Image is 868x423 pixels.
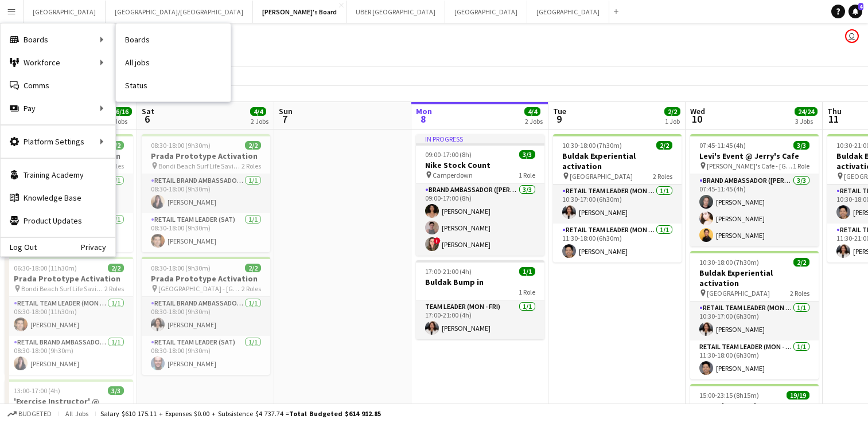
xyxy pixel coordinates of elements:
[277,112,293,126] span: 7
[242,284,261,293] span: 2 Roles
[63,409,91,418] span: All jobs
[527,1,609,23] button: [GEOGRAPHIC_DATA]
[142,174,270,213] app-card-role: RETAIL Brand Ambassador ([DATE])1/108:30-18:00 (9h30m)[PERSON_NAME]
[245,141,261,150] span: 2/2
[1,186,115,209] a: Knowledge Base
[525,117,543,126] div: 2 Jobs
[553,224,682,263] app-card-role: RETAIL Team Leader (Mon - Fri)1/111:30-18:00 (6h30m)[PERSON_NAME]
[81,242,115,252] a: Privacy
[251,117,268,126] div: 2 Jobs
[425,150,472,159] span: 09:00-17:00 (8h)
[787,391,809,399] span: 19/19
[433,171,473,179] span: Camperdown
[158,162,242,170] span: Bondi Beach Surf Life Saving Club
[699,258,759,267] span: 10:30-18:00 (7h30m)
[707,162,793,170] span: [PERSON_NAME]'s Cafe - [GEOGRAPHIC_DATA]
[664,107,680,116] span: 2/2
[445,1,527,23] button: [GEOGRAPHIC_DATA]
[6,408,53,420] button: Budgeted
[416,160,544,170] h3: Nike Stock Count
[24,1,106,23] button: [GEOGRAPHIC_DATA]
[106,1,253,23] button: [GEOGRAPHIC_DATA]/[GEOGRAPHIC_DATA]
[553,185,682,224] app-card-role: RETAIL Team Leader (Mon - Fri)1/110:30-17:00 (6h30m)[PERSON_NAME]
[690,106,705,116] span: Wed
[142,257,270,375] app-job-card: 08:30-18:00 (9h30m)2/2Prada Prototype Activation [GEOGRAPHIC_DATA] - [GEOGRAPHIC_DATA]2 RolesRETA...
[519,150,535,159] span: 3/3
[109,107,132,116] span: 16/16
[100,409,381,418] div: Salary $610 175.11 + Expenses $0.00 + Subsistence $4 737.74 =
[140,112,154,126] span: 6
[519,288,535,296] span: 1 Role
[562,141,622,150] span: 10:30-18:00 (7h30m)
[1,163,115,186] a: Training Academy
[699,141,746,150] span: 07:45-11:45 (4h)
[690,340,819,379] app-card-role: RETAIL Team Leader (Mon - Fri)1/111:30-18:00 (6h30m)[PERSON_NAME]
[690,134,819,246] app-job-card: 07:45-11:45 (4h)3/3Levi's Event @ Jerry's Cafe [PERSON_NAME]'s Cafe - [GEOGRAPHIC_DATA]1 RoleBran...
[116,74,231,97] a: Status
[707,289,770,297] span: [GEOGRAPHIC_DATA]
[1,209,115,232] a: Product Updates
[690,151,819,161] h3: Levi's Event @ Jerry's Cafe
[1,74,115,97] a: Comms
[551,112,566,126] span: 9
[688,112,705,126] span: 10
[416,183,544,256] app-card-role: Brand Ambassador ([PERSON_NAME])3/309:00-17:00 (8h)[PERSON_NAME][PERSON_NAME]![PERSON_NAME]
[18,410,52,418] span: Budgeted
[242,162,261,170] span: 2 Roles
[14,386,60,395] span: 13:00-17:00 (4h)
[104,284,124,293] span: 2 Roles
[5,396,133,417] h3: 'Exercise Instructor' @ [GEOGRAPHIC_DATA]
[1,51,115,74] div: Workforce
[1,130,115,153] div: Platform Settings
[425,267,472,276] span: 17:00-21:00 (4h)
[858,3,863,10] span: 4
[416,134,544,143] div: In progress
[826,112,842,126] span: 11
[653,172,672,181] span: 2 Roles
[142,336,270,375] app-card-role: RETAIL Team Leader (Sat)1/108:30-18:00 (9h30m)[PERSON_NAME]
[570,172,633,181] span: [GEOGRAPHIC_DATA]
[14,264,77,272] span: 06:30-18:00 (11h30m)
[116,51,231,74] a: All jobs
[151,264,211,272] span: 08:30-18:00 (9h30m)
[5,336,133,375] app-card-role: RETAIL Brand Ambassador (Mon - Fri)1/108:30-18:00 (9h30m)[PERSON_NAME]
[108,386,124,395] span: 3/3
[793,141,809,150] span: 3/3
[845,29,859,43] app-user-avatar: Tennille Moore
[690,251,819,379] app-job-card: 10:30-18:00 (7h30m)2/2Buldak Experiential activation [GEOGRAPHIC_DATA]2 RolesRETAIL Team Leader (...
[116,28,231,51] a: Boards
[790,289,809,297] span: 2 Roles
[416,300,544,339] app-card-role: Team Leader (Mon - Fri)1/117:00-21:00 (4h)[PERSON_NAME]
[110,117,131,126] div: 5 Jobs
[795,107,818,116] span: 24/24
[553,134,682,263] app-job-card: 10:30-18:00 (7h30m)2/2Buldak Experiential activation [GEOGRAPHIC_DATA]2 RolesRETAIL Team Leader (...
[1,242,37,252] a: Log Out
[699,391,759,399] span: 15:00-23:15 (8h15m)
[5,297,133,336] app-card-role: RETAIL Team Leader (Mon - Fri)1/106:30-18:00 (11h30m)[PERSON_NAME]
[656,141,672,150] span: 2/2
[793,162,809,170] span: 1 Role
[690,174,819,246] app-card-role: Brand Ambassador ([PERSON_NAME])3/307:45-11:45 (4h)[PERSON_NAME][PERSON_NAME][PERSON_NAME]
[142,106,154,116] span: Sat
[827,106,842,116] span: Thu
[524,107,540,116] span: 4/4
[519,267,535,276] span: 1/1
[416,260,544,339] div: 17:00-21:00 (4h)1/1Buldak Bump in1 RoleTeam Leader (Mon - Fri)1/117:00-21:00 (4h)[PERSON_NAME]
[289,409,381,418] span: Total Budgeted $614 912.85
[414,112,432,126] span: 8
[245,264,261,272] span: 2/2
[158,284,242,293] span: [GEOGRAPHIC_DATA] - [GEOGRAPHIC_DATA]
[142,213,270,252] app-card-role: RETAIL Team Leader (Sat)1/108:30-18:00 (9h30m)[PERSON_NAME]
[347,1,445,23] button: UBER [GEOGRAPHIC_DATA]
[795,117,817,126] div: 3 Jobs
[21,284,104,293] span: Bondi Beach Surf Life Saving Club
[5,257,133,375] app-job-card: 06:30-18:00 (11h30m)2/2Prada Prototype Activation Bondi Beach Surf Life Saving Club2 RolesRETAIL ...
[416,134,544,256] app-job-card: In progress09:00-17:00 (8h)3/3Nike Stock Count Camperdown1 RoleBrand Ambassador ([PERSON_NAME])3/...
[848,5,862,18] a: 4
[142,134,270,252] app-job-card: 08:30-18:00 (9h30m)2/2Prada Prototype Activation Bondi Beach Surf Life Saving Club2 RolesRETAIL B...
[665,117,680,126] div: 1 Job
